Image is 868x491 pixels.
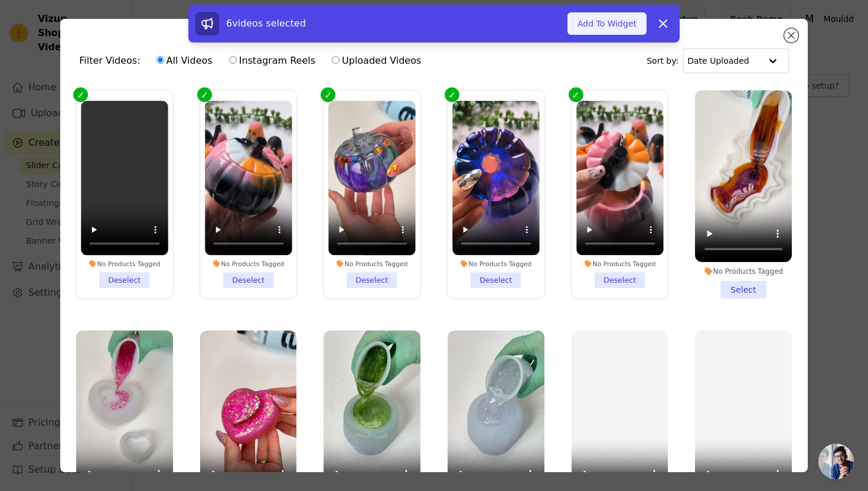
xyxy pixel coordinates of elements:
[818,444,854,479] div: Open chat
[229,53,316,68] label: Instagram Reels
[156,53,213,68] label: All Videos
[647,48,789,73] div: Sort by:
[331,53,422,68] label: Uploaded Videos
[81,260,168,268] div: No Products Tagged
[452,260,539,268] div: No Products Tagged
[205,260,292,268] div: No Products Tagged
[226,18,306,29] span: 6 videos selected
[695,267,792,276] div: No Products Tagged
[79,47,428,74] div: Filter Videos:
[576,260,663,268] div: No Products Tagged
[329,260,416,268] div: No Products Tagged
[567,12,647,35] button: Add To Widget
